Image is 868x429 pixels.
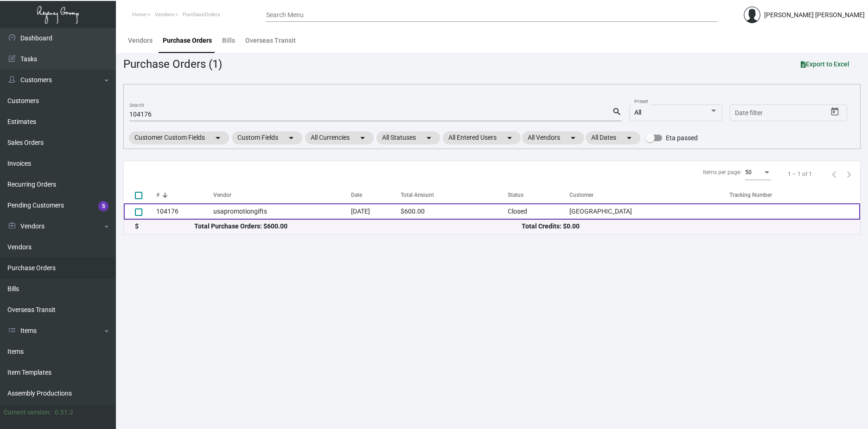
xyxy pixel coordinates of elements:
[401,203,507,220] td: $600.00
[703,168,741,176] div: Items per page:
[156,203,213,220] td: 104176
[213,191,231,199] div: Vendor
[156,191,213,199] div: #
[772,110,816,117] input: End date
[508,191,569,199] div: Status
[212,132,223,143] mat-icon: arrow_drop_down
[55,408,73,417] div: 0.51.2
[568,132,579,143] mat-icon: arrow_drop_down
[357,132,368,143] mat-icon: arrow_drop_down
[132,12,146,18] span: Home
[401,191,434,199] div: Total Amount
[245,36,296,45] div: Overseas Transit
[522,131,584,144] mat-chip: All Vendors
[522,221,849,231] div: Total Credits: $0.00
[377,131,440,144] mat-chip: All Statuses
[163,36,212,45] div: Purchase Orders
[745,169,771,176] mat-select: Items per page:
[569,191,730,199] div: Customer
[745,169,752,175] span: 50
[155,12,174,18] span: Vendors
[443,131,521,144] mat-chip: All Entered Users
[135,221,194,231] div: $
[351,191,362,199] div: Date
[156,191,160,199] div: #
[423,132,434,143] mat-icon: arrow_drop_down
[793,56,857,72] button: Export to Excel
[123,56,222,72] div: Purchase Orders (1)
[569,191,594,199] div: Customer
[729,191,860,199] div: Tracking Number
[666,132,698,143] span: Eta passed
[624,132,635,143] mat-icon: arrow_drop_down
[351,191,401,199] div: Date
[4,408,51,417] div: Current version:
[735,110,764,117] input: Start date
[504,132,515,143] mat-icon: arrow_drop_down
[827,167,842,182] button: Previous page
[232,131,302,144] mat-chip: Custom Fields
[401,191,507,199] div: Total Amount
[612,106,622,117] mat-icon: search
[351,203,401,220] td: [DATE]
[801,60,849,68] span: Export to Excel
[586,131,640,144] mat-chip: All Dates
[828,104,842,119] button: Open calendar
[569,203,730,220] td: [GEOGRAPHIC_DATA]
[764,10,865,20] div: [PERSON_NAME] [PERSON_NAME]
[744,6,760,23] img: admin@bootstrapmaster.com
[305,131,374,144] mat-chip: All Currencies
[842,167,856,182] button: Next page
[129,131,229,144] mat-chip: Customer Custom Fields
[128,36,153,45] div: Vendors
[183,12,220,18] span: PurchaseOrders
[634,109,641,116] span: All
[194,221,522,231] div: Total Purchase Orders: $600.00
[508,203,569,220] td: Closed
[508,191,523,199] div: Status
[788,170,812,178] div: 1 – 1 of 1
[222,36,235,45] div: Bills
[213,191,351,199] div: Vendor
[729,191,772,199] div: Tracking Number
[213,203,351,220] td: usapromotiongifts
[286,132,297,143] mat-icon: arrow_drop_down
